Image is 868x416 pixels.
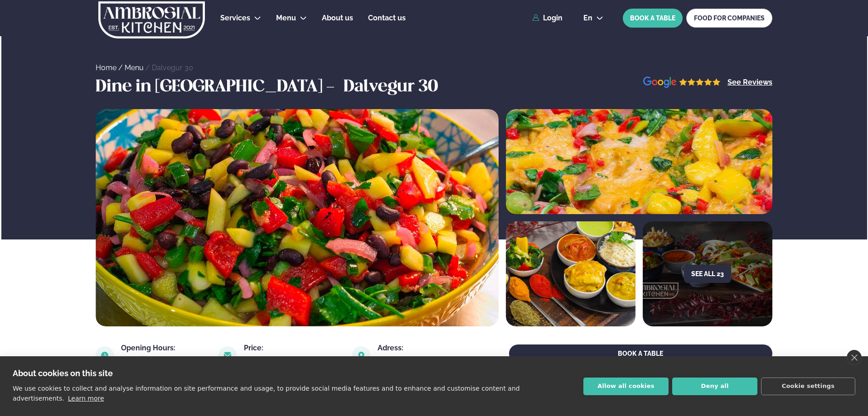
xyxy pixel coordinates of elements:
img: image alt [352,346,370,364]
a: Learn more [68,395,104,402]
span: Contact us [368,14,406,22]
img: image alt [218,346,237,364]
a: Menu [276,13,296,24]
a: link [378,354,464,364]
a: See Reviews [727,79,772,86]
img: image alt [506,109,772,214]
div: Mon-Fri: 11:00 - 13:30 [121,355,208,363]
a: Dalvegur 30 [152,63,193,72]
h3: Dine in [GEOGRAPHIC_DATA] - [96,77,339,98]
button: BOOK A TABLE [623,9,683,28]
button: BOOK A TABLE [509,344,772,363]
a: Services [220,13,250,24]
button: Allow all cookies [583,378,669,395]
img: logo [97,1,206,38]
button: See all 23 [684,265,731,283]
div: Adress: [378,344,464,352]
img: image alt [96,346,114,364]
span: en [583,14,592,22]
img: image alt [643,77,721,89]
a: Login [532,14,563,22]
a: close [847,350,862,365]
a: Menu [125,63,144,72]
img: image alt [96,109,499,326]
a: Contact us [368,13,406,24]
a: FOOD FOR COMPANIES [686,9,772,28]
div: Opening Hours: [121,344,208,352]
span: / [118,63,125,72]
span: About us [322,14,353,22]
p: We use cookies to collect and analyse information on site performance and usage, to provide socia... [13,385,520,402]
h3: Dalvegur 30 [344,77,438,98]
span: / [145,63,152,72]
button: Cookie settings [761,378,855,395]
div: from 3490 kr per person [244,355,341,363]
a: About us [322,13,353,24]
div: Price: [244,344,341,352]
span: Menu [276,14,296,22]
button: Deny all [672,378,757,395]
strong: About cookies on this site [13,368,113,378]
button: en [576,14,611,22]
img: image alt [506,221,635,326]
span: Services [220,14,250,22]
a: Home [96,63,116,72]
